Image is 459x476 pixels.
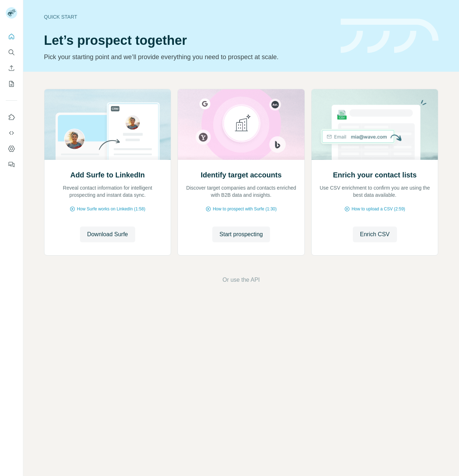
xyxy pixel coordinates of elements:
[213,206,276,212] span: How to prospect with Surfe (1:30)
[201,170,282,180] h2: Identify target accounts
[6,62,17,75] button: Enrich CSV
[178,89,305,160] img: Identify target accounts
[6,158,17,171] button: Feedback
[341,19,439,53] img: banner
[6,30,17,43] button: Quick start
[44,33,332,48] h1: Let’s prospect together
[353,227,397,242] button: Enrich CSV
[44,89,171,160] img: Add Surfe to LinkedIn
[6,142,17,155] button: Dashboard
[219,230,263,239] span: Start prospecting
[44,52,332,62] p: Pick your starting point and we’ll provide everything you need to prospect at scale.
[6,77,17,90] button: My lists
[77,206,145,212] span: How Surfe works on LinkedIn (1:58)
[185,184,297,199] p: Discover target companies and contacts enriched with B2B data and insights.
[360,230,390,239] span: Enrich CSV
[311,89,439,160] img: Enrich your contact lists
[212,227,270,242] button: Start prospecting
[222,276,260,284] button: Or use the API
[6,46,17,59] button: Search
[333,170,416,180] h2: Enrich your contact lists
[70,170,145,180] h2: Add Surfe to LinkedIn
[52,184,164,199] p: Reveal contact information for intelligent prospecting and instant data sync.
[319,184,431,199] p: Use CSV enrichment to confirm you are using the best data available.
[6,111,17,124] button: Use Surfe on LinkedIn
[351,206,405,212] span: How to upload a CSV (2:59)
[80,227,135,242] button: Download Surfe
[87,230,128,239] span: Download Surfe
[6,127,17,139] button: Use Surfe API
[44,13,332,20] div: Quick start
